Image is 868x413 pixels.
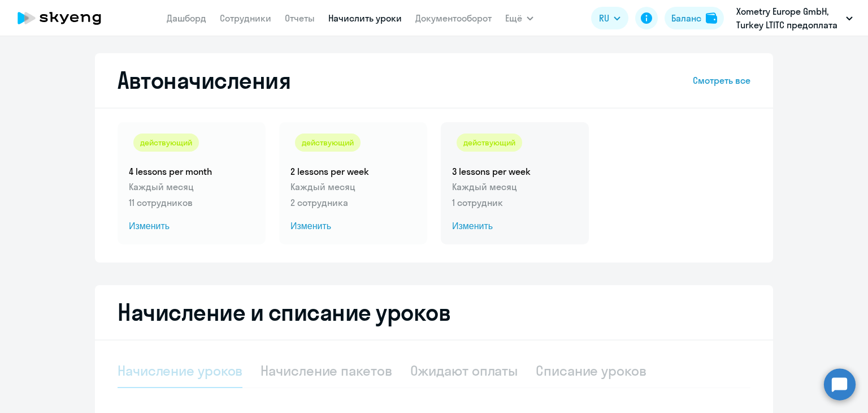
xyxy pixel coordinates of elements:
[591,7,628,29] button: RU
[452,165,578,178] h5: 3 lessons per week
[599,11,609,25] span: RU
[290,165,416,178] h5: 2 lessons per week
[295,134,361,152] div: действующий
[167,12,206,24] a: Дашборд
[671,11,701,25] div: Баланс
[290,180,416,193] p: Каждый месяц
[505,11,522,25] span: Ещё
[328,12,402,24] a: Начислить уроки
[129,220,254,233] span: Изменить
[736,5,841,32] p: Xometry Europe GmbH, Turkey LTITC предоплата (временно)
[285,12,315,24] a: Отчеты
[118,67,290,94] h2: Автоначисления
[452,196,578,209] p: 1 сотрудник
[220,12,271,24] a: Сотрудники
[118,299,750,326] h2: Начисление и списание уроков
[129,180,254,193] p: Каждый месяц
[665,7,724,29] button: Балансbalance
[505,7,533,29] button: Ещё
[290,196,416,209] p: 2 сотрудника
[129,165,254,178] h5: 4 lessons per month
[415,12,492,24] a: Документооборот
[457,134,522,152] div: действующий
[290,220,416,233] span: Изменить
[129,196,254,209] p: 11 сотрудников
[693,74,750,87] a: Смотреть все
[706,12,717,24] img: balance
[133,134,199,152] div: действующий
[731,5,858,32] button: Xometry Europe GmbH, Turkey LTITC предоплата (временно)
[452,220,578,233] span: Изменить
[452,180,578,193] p: Каждый месяц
